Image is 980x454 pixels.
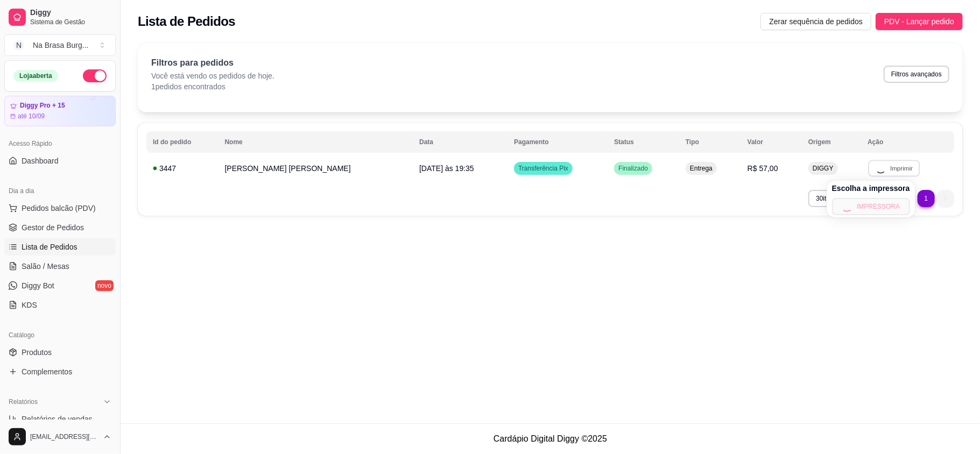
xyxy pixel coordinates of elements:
[608,131,679,153] th: Status
[20,102,65,110] article: Diggy Pro + 15
[9,398,38,406] span: Relatórios
[22,347,52,358] span: Produtos
[18,112,45,120] article: até 10/09
[4,182,116,200] div: Dia a dia
[13,70,58,82] div: Loja aberta
[22,242,77,252] span: Lista de Pedidos
[810,164,836,173] span: DIGGY
[507,131,608,153] th: Pagamento
[218,155,413,181] td: [PERSON_NAME] [PERSON_NAME]
[151,56,274,69] p: Filtros para pedidos
[832,183,910,194] h4: Escolha a impressora
[884,66,949,83] button: Filtros avançados
[4,34,116,56] button: Select a team
[884,16,954,27] span: PDV - Lançar pedido
[218,131,413,153] th: Nome
[741,131,802,153] th: Valor
[4,327,116,344] div: Catálogo
[153,163,212,174] div: 3447
[413,131,507,153] th: Data
[138,13,235,30] h2: Lista de Pedidos
[151,70,274,81] p: Você está vendo os pedidos de hoje.
[22,261,69,272] span: Salão / Mesas
[22,414,93,424] span: Relatórios de vendas
[121,423,980,454] footer: Cardápio Digital Diggy © 2025
[30,18,111,26] span: Sistema de Gestão
[616,164,650,173] span: Finalizado
[22,366,72,377] span: Complementos
[22,280,54,291] span: Diggy Bot
[808,190,887,207] button: 30itens por página
[4,135,116,152] div: Acesso Rápido
[893,185,960,212] nav: pagination navigation
[146,131,218,153] th: Id do pedido
[688,164,715,173] span: Entrega
[918,190,935,207] li: pagination item 1 active
[769,16,863,27] span: Zerar sequência de pedidos
[679,131,741,153] th: Tipo
[30,8,111,18] span: Diggy
[30,432,98,441] span: [EMAIL_ADDRESS][DOMAIN_NAME]
[22,222,84,233] span: Gestor de Pedidos
[802,131,861,153] th: Origem
[516,164,570,173] span: Transferência Pix
[748,164,778,173] span: R$ 57,00
[861,131,954,153] th: Ação
[13,40,24,51] span: N
[22,300,37,310] span: KDS
[22,203,96,214] span: Pedidos balcão (PDV)
[22,155,59,166] span: Dashboard
[33,40,89,51] div: Na Brasa Burg ...
[83,69,107,82] button: Alterar Status
[419,164,474,173] span: [DATE] às 19:35
[151,81,274,92] p: 1 pedidos encontrados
